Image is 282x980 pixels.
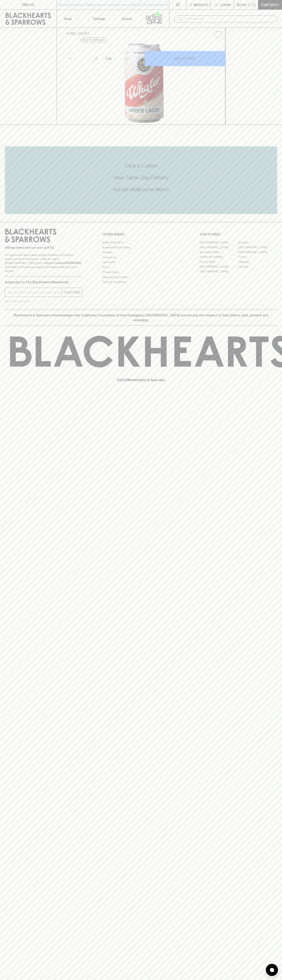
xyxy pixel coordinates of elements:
[238,254,277,259] a: Fitzroy
[238,264,277,269] a: Prahran
[5,299,82,303] p: We will never spam you
[238,245,277,250] a: [GEOGRAPHIC_DATA]
[102,232,180,237] p: OTHER AREAS
[200,259,238,264] a: Fitzroy North
[57,10,85,28] button: Shop
[102,275,180,279] a: Shipping Information
[62,288,82,297] button: SUBSCRIBE
[102,270,180,275] a: Privacy Policy
[253,4,255,6] p: 0
[63,41,225,125] img: 77315.png
[5,246,82,250] p: Sibling owned and run since [DATE]
[200,250,238,254] a: Brunswick West
[105,56,112,61] p: Can
[200,269,238,274] a: [GEOGRAPHIC_DATA]
[184,16,274,22] input: Try "Pinot noir"
[270,968,274,972] img: bubble-icon
[5,174,277,181] h5: Uber Same-Day Delivery
[102,265,180,270] a: FAQ's
[261,2,279,7] p: Checkout
[200,232,277,237] p: OUR STORES
[122,16,132,21] p: Stores
[212,29,224,40] button: Add to wishlist
[8,313,274,322] p: Blackhearts & Sparrows acknowledges the traditional Custodians of land throughout [GEOGRAPHIC_DAT...
[92,16,105,21] p: Tastings
[145,51,225,66] button: ADD TO CART
[5,163,277,169] h5: Click & Collect
[104,54,144,63] div: Can
[8,289,62,296] input: e.g. jane@blackheartsandsparrows.com.au
[102,255,180,260] a: Contact Us
[85,10,113,28] a: Tastings
[102,240,180,245] a: Bottle Drop FAQ's
[79,32,87,35] a: SHOP
[102,280,180,285] a: Terms & Conditions
[200,264,238,269] a: [GEOGRAPHIC_DATA]
[22,2,34,7] p: FIND US
[200,245,238,250] a: [GEOGRAPHIC_DATA]
[102,250,180,255] a: Careers
[200,254,238,259] a: [PERSON_NAME]
[44,261,81,265] strong: Liquor License #32064953
[64,16,72,21] p: Shop
[113,10,141,28] a: Stores
[102,260,180,265] a: Gift Cards
[238,240,277,245] a: Braddon
[81,38,107,42] button: Add to wishlist
[5,146,277,214] div: Call to action block
[238,259,277,264] a: Geelong
[5,186,277,193] h5: Across Melbourne Metro
[66,32,76,35] a: HOME
[194,2,209,7] p: Wishlist
[5,280,82,285] p: Subscribe to The Blackhearts Newsletter
[238,250,277,254] a: [GEOGRAPHIC_DATA]
[220,2,230,7] p: Login
[63,290,80,295] p: SUBSCRIBE
[200,240,238,245] a: [GEOGRAPHIC_DATA]
[237,2,246,7] p: $0.00
[5,253,82,273] p: It is against the law to sell or supply alcohol to, or to obtain alcohol on behalf of a person un...
[174,56,196,61] p: ADD TO CART
[102,245,180,250] a: Business & Bulk Gifting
